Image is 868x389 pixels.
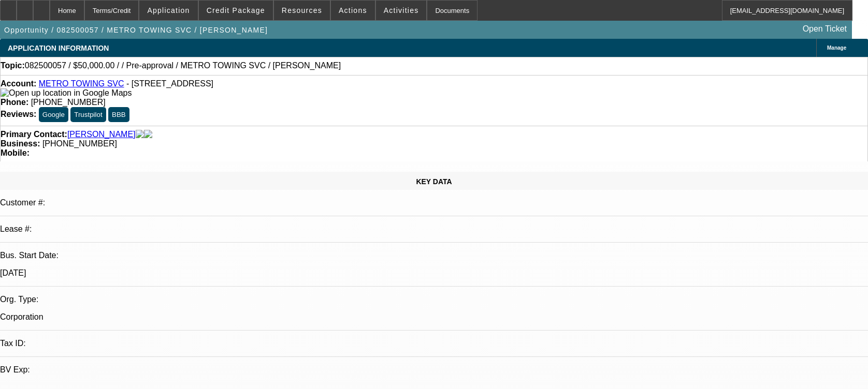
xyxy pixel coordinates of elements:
[1,98,28,107] strong: Phone:
[108,107,129,122] button: BBB
[282,6,322,14] span: Resources
[274,1,330,20] button: Resources
[1,88,132,98] img: Open up location in Google Maps
[31,98,106,107] span: [PHONE_NUMBER]
[1,110,36,118] strong: Reviews:
[42,139,117,148] span: [PHONE_NUMBER]
[1,79,36,88] strong: Account:
[1,148,30,157] strong: Mobile:
[339,6,367,14] span: Actions
[139,1,197,20] button: Application
[376,1,427,20] button: Activities
[416,177,452,186] span: KEY DATA
[331,1,375,20] button: Actions
[827,45,846,51] span: Manage
[384,6,419,14] span: Activities
[799,20,851,38] a: Open Ticket
[207,6,265,14] span: Credit Package
[1,130,67,139] strong: Primary Contact:
[126,79,213,88] span: - [STREET_ADDRESS]
[144,130,152,139] img: linkedin-icon.png
[39,79,124,88] a: METRO TOWING SVC
[39,107,68,122] button: Google
[67,130,136,139] a: [PERSON_NAME]
[4,26,268,34] span: Opportunity / 082500057 / METRO TOWING SVC / [PERSON_NAME]
[25,61,341,70] span: 082500057 / $50,000.00 / / Pre-approval / METRO TOWING SVC / [PERSON_NAME]
[8,44,109,52] span: APPLICATION INFORMATION
[199,1,273,20] button: Credit Package
[136,130,144,139] img: facebook-icon.png
[1,139,40,148] strong: Business:
[1,88,132,97] a: View Google Maps
[1,61,25,70] strong: Topic:
[147,6,190,14] span: Application
[70,107,106,122] button: Trustpilot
